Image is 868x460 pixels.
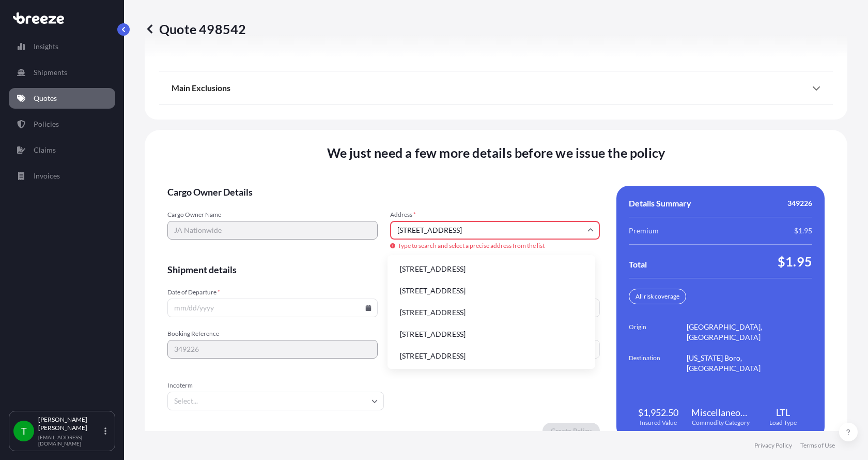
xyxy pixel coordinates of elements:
[327,144,665,161] span: We just need a few more details before we issue the policy
[629,289,686,304] div: All risk coverage
[167,288,378,296] span: Date of Departure
[392,281,591,301] li: [STREET_ADDRESS]
[769,419,797,427] span: Load Type
[167,392,384,410] input: Select...
[392,346,591,366] li: [STREET_ADDRESS]
[638,406,678,419] span: $1,952.50
[392,303,591,322] li: [STREET_ADDRESS]
[691,406,750,419] span: Miscellaneous Manufactured Articles
[392,324,591,344] li: [STREET_ADDRESS]
[754,441,792,450] a: Privacy Policy
[9,62,115,83] a: Shipments
[390,221,600,240] input: Cargo owner address
[692,419,750,427] span: Commodity Category
[776,406,790,419] span: LTL
[34,67,67,78] p: Shipments
[34,171,60,181] p: Invoices
[629,198,691,209] span: Details Summary
[145,21,246,37] p: Quote 498542
[787,198,812,209] span: 349226
[9,114,115,135] a: Policies
[629,322,687,343] span: Origin
[172,83,230,93] span: Main Exclusions
[21,426,27,436] span: T
[9,166,115,186] a: Invoices
[800,441,835,450] a: Terms of Use
[551,426,592,436] p: Create Policy
[687,353,812,374] span: [US_STATE] Boro, [GEOGRAPHIC_DATA]
[34,145,56,155] p: Claims
[34,119,59,129] p: Policies
[38,434,102,447] p: [EMAIL_ADDRESS][DOMAIN_NAME]
[167,263,600,276] span: Shipment details
[794,226,812,236] span: $1.95
[390,211,600,219] span: Address
[172,76,820,100] div: Main Exclusions
[167,211,378,219] span: Cargo Owner Name
[542,423,600,439] button: Create Policy
[778,253,812,270] span: $1.95
[167,186,600,198] span: Cargo Owner Details
[9,88,115,109] a: Quotes
[9,36,115,57] a: Insights
[687,322,812,343] span: [GEOGRAPHIC_DATA], [GEOGRAPHIC_DATA]
[629,259,647,270] span: Total
[9,140,115,160] a: Claims
[167,381,384,390] span: Incoterm
[34,41,58,52] p: Insights
[629,226,659,236] span: Premium
[38,416,102,432] p: [PERSON_NAME] [PERSON_NAME]
[640,419,677,427] span: Insured Value
[167,330,378,338] span: Booking Reference
[167,299,378,317] input: mm/dd/yyyy
[390,242,600,250] span: Type to search and select a precise address from the list
[392,259,591,279] li: [STREET_ADDRESS]
[34,93,57,103] p: Quotes
[629,353,687,374] span: Destination
[167,340,378,359] input: Your internal reference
